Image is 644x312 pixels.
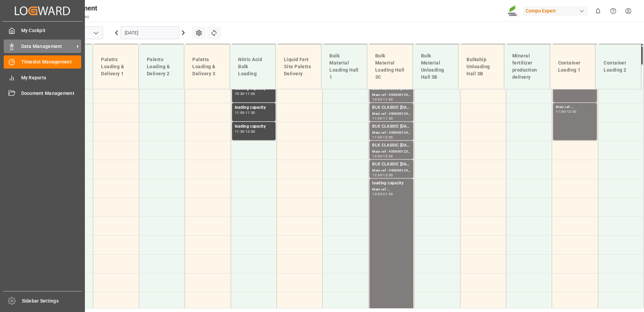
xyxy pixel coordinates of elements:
div: Liquid Fert Site Paletts Delivery [281,53,316,80]
div: 12:30 [372,174,382,177]
div: 12:00 [383,136,393,139]
div: Main ref : 4500001247, 2000001433 [372,168,410,174]
div: Bulk Material Unloading Hall 3B [418,50,453,83]
div: Main ref : 4500001241, 2000001433 [372,92,410,98]
a: My Reports [4,71,81,84]
div: - [566,110,567,113]
button: show 0 new notifications [590,3,606,19]
span: Data Management [21,43,74,50]
div: Container Loading 2 [601,57,636,76]
div: Mineral fertilizer production delivery [510,50,544,83]
div: loading capacity [372,180,410,187]
div: Main ref : 4500001238, 2000001433 [372,149,410,155]
div: BLK CLASSIC [DATE]+3+TE BULK [372,104,410,111]
div: Compo Expert [523,6,588,16]
div: Paletts Loading & Delivery 2 [144,53,179,80]
button: Compo Expert [523,4,590,17]
div: 10:30 [235,92,245,95]
div: 12:00 [246,130,255,133]
a: My Cockpit [4,24,81,37]
button: Help Center [606,3,621,19]
div: 21:00 [383,192,393,196]
div: 11:00 [556,110,566,113]
div: Nitric Acid Bulk Loading [235,53,270,80]
div: BLK CLASSIC [DATE]+3+TE BULK [372,161,410,168]
span: Sidebar Settings [22,297,82,305]
div: 11:00 [235,111,245,114]
div: Main ref : , [372,187,410,192]
div: - [382,192,383,196]
div: - [382,155,383,158]
div: - [382,117,383,120]
input: DD.MM.YYYY [121,26,179,39]
div: Main ref : 4500001243, 2000001433 [372,111,410,117]
div: Bulk Material Loading Hall 3C [373,50,407,83]
div: 11:30 [246,111,255,114]
span: My Reports [21,74,82,81]
div: 13:00 [383,174,393,177]
div: - [382,136,383,139]
div: - [382,98,383,101]
div: - [244,111,245,114]
div: 11:30 [383,117,393,120]
div: Paletts Loading & Delivery 1 [98,53,133,80]
div: BLK CLASSIC [DATE]+3+TE BULK [372,123,410,130]
div: Bulk Material Loading Hall 1 [327,50,361,83]
div: 11:00 [372,117,382,120]
div: 12:00 [567,110,577,113]
div: BLK CLASSIC [DATE]+3+TE BULK [372,142,410,149]
div: Bulkship Unloading Hall 3B [464,53,498,80]
div: - [244,92,245,95]
div: - [382,174,383,177]
a: Timeslot Management [4,55,81,69]
div: Main ref : 4500001248, 2000001433 [372,130,410,136]
div: Container Loading 1 [555,57,590,76]
span: My Cockpit [21,27,82,34]
span: Document Management [21,90,82,97]
div: 11:00 [383,98,393,101]
div: Main ref : , [556,104,594,110]
a: Document Management [4,87,81,100]
div: 11:30 [372,136,382,139]
div: - [244,130,245,133]
div: 11:30 [235,130,245,133]
div: loading capacity [235,123,273,130]
div: Paletts Loading & Delivery 3 [190,53,224,80]
img: Screenshot%202023-09-29%20at%2010.02.21.png_1712312052.png [508,5,518,17]
div: 13:00 [372,192,382,196]
div: 12:00 [372,155,382,158]
span: Timeslot Management [21,58,82,66]
div: loading capacity [235,104,273,111]
div: 11:00 [246,92,255,95]
button: open menu [91,28,101,38]
div: 12:30 [383,155,393,158]
div: 10:30 [372,98,382,101]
